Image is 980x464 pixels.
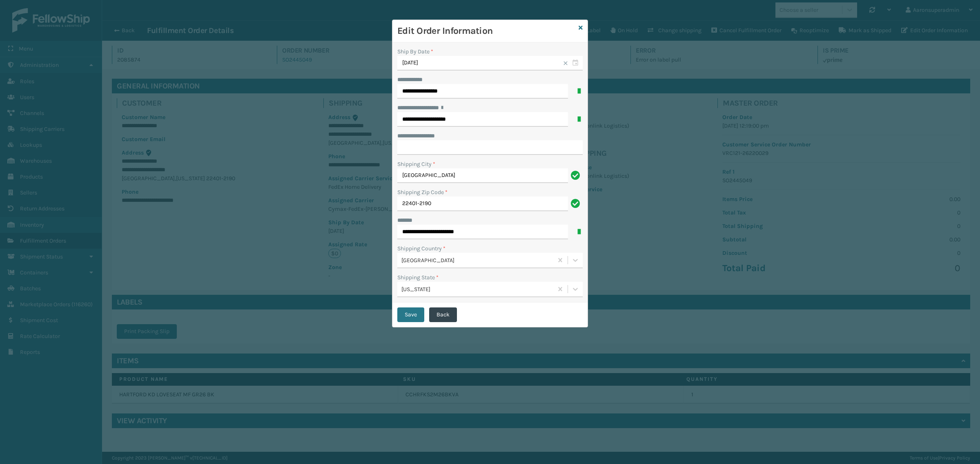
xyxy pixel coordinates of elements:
[397,307,424,322] button: Save
[429,307,457,322] button: Back
[401,256,554,264] div: [GEOGRAPHIC_DATA]
[397,244,445,253] label: Shipping Country
[397,273,439,282] label: Shipping State
[397,48,433,55] label: Ship By Date
[397,160,435,168] label: Shipping City
[401,285,554,293] div: [US_STATE]
[397,25,575,37] h3: Edit Order Information
[397,56,583,71] input: MM/DD/YYYY
[397,188,448,197] label: Shipping Zip Code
